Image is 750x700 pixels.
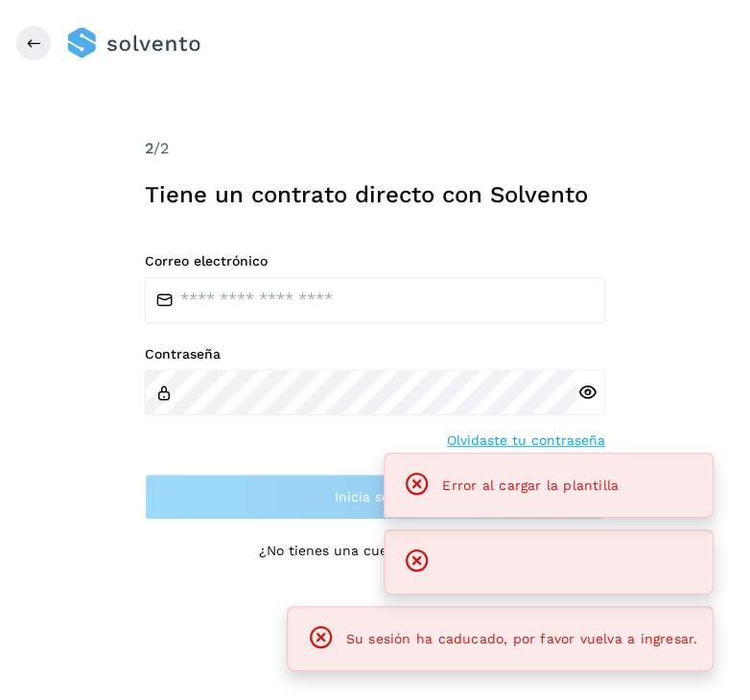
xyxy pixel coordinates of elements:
[145,253,605,269] label: Correo electrónico
[335,490,416,503] span: Inicia sesión
[346,631,697,646] span: Su sesión ha caducado, por favor vuelva a ingresar.
[447,431,605,451] a: Olvidaste tu contraseña
[442,478,619,493] span: Error al cargar la plantilla
[145,346,605,362] label: Contraseña
[145,181,605,209] h1: Tiene un contrato directo con Solvento
[145,137,605,160] div: /2
[145,474,605,520] button: Inicia sesión
[145,139,153,157] span: 2
[259,543,417,563] p: ¿No tienes una cuenta?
